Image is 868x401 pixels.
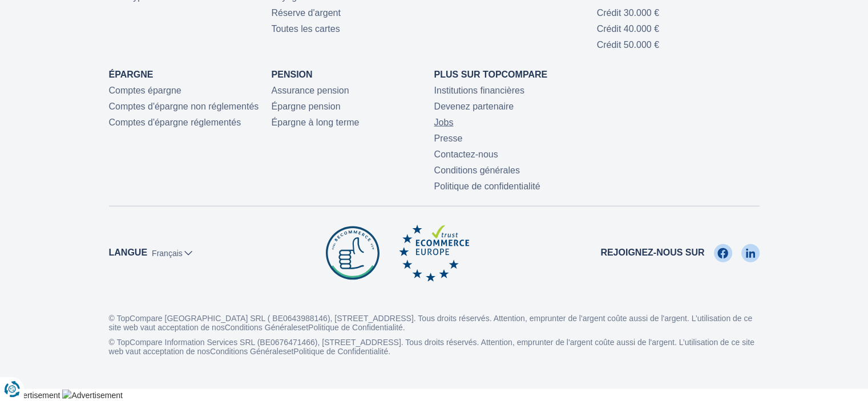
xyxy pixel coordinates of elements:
[225,323,302,332] a: Conditions Générales
[434,133,463,143] a: Presse
[109,118,241,127] a: Comptes d'épargne réglementés
[434,102,514,111] a: Devenez partenaire
[109,70,154,79] a: Épargne
[62,390,122,401] img: Advertisement
[109,102,259,111] a: Comptes d'épargne non réglementés
[434,118,454,127] a: Jobs
[109,305,760,332] p: © TopCompare [GEOGRAPHIC_DATA] SRL ( BE0643988146), [STREET_ADDRESS]. Tous droits réservés. Atten...
[399,225,469,282] img: Ecommerce Europe TopCompare
[210,347,287,356] a: Conditions Générales
[272,118,360,127] a: Épargne à long terme
[746,244,755,262] img: LinkedIn TopCompare
[109,86,181,95] a: Comptes épargne
[272,70,313,79] a: Pension
[434,149,498,159] a: Contactez-nous
[600,246,704,260] span: Rejoignez-nous sur
[597,24,659,34] a: Crédit 40.000 €
[434,70,548,79] a: Plus sur TopCompare
[272,24,340,34] a: Toutes les cartes
[597,40,659,50] a: Crédit 50.000 €
[308,323,403,332] a: Politique de Confidentialité
[272,102,341,111] a: Épargne pension
[293,347,388,356] a: Politique de Confidentialité
[434,86,524,95] a: Institutions financières
[597,8,659,18] a: Crédit 30.000 €
[434,165,520,175] a: Conditions générales
[109,338,760,356] p: © TopCompare Information Services SRL (BE0676471466), [STREET_ADDRESS]. Tous droits réservés. Att...
[272,8,341,18] a: Réserve d'argent
[434,181,540,191] a: Politique de confidentialité
[324,225,382,282] img: Be commerce TopCompare
[109,246,148,260] label: Langue
[272,86,349,95] a: Assurance pension
[717,244,728,262] img: Facebook TopCompare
